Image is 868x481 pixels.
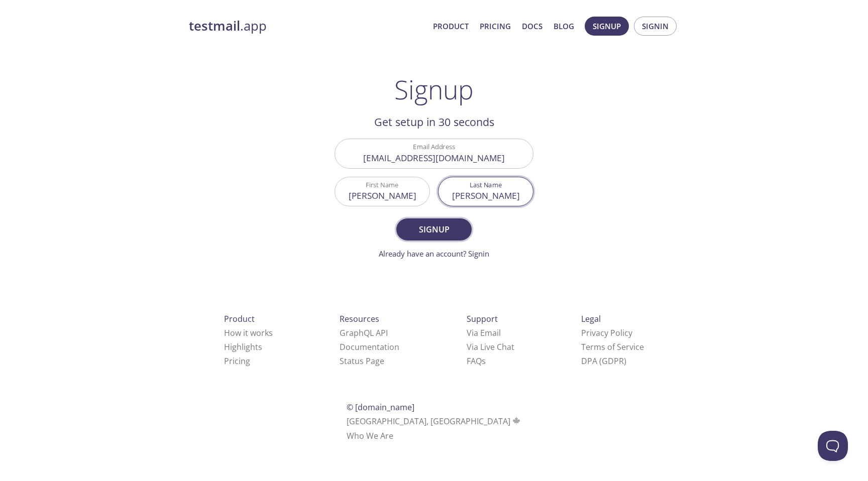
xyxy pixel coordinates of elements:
[335,113,533,131] h2: Get setup in 30 seconds
[224,313,255,324] span: Product
[818,431,848,461] iframe: Help Scout Beacon - Open
[394,74,474,104] h1: Signup
[379,249,489,259] a: Already have an account? Signin
[467,313,498,324] span: Support
[642,20,669,33] span: Signin
[581,341,644,352] a: Terms of Service
[224,327,273,338] a: How it works
[581,355,626,367] a: DPA (GDPR)
[593,20,621,33] span: Signup
[224,355,250,367] a: Pricing
[340,341,399,352] a: Documentation
[634,17,677,36] button: Signin
[581,313,601,324] span: Legal
[482,355,486,367] span: s
[347,402,414,413] span: © [DOMAIN_NAME]
[467,327,501,338] a: Via Email
[347,416,522,427] span: [GEOGRAPHIC_DATA], [GEOGRAPHIC_DATA]
[433,20,469,33] a: Product
[396,218,472,240] button: Signup
[189,17,240,35] strong: testmail
[585,17,629,36] button: Signup
[189,18,425,35] a: testmail.app
[522,20,542,33] a: Docs
[467,341,514,352] a: Via Live Chat
[340,355,384,367] a: Status Page
[467,355,486,367] a: FAQ
[340,313,379,324] span: Resources
[554,20,574,33] a: Blog
[347,430,393,441] a: Who We Are
[581,327,632,338] a: Privacy Policy
[340,327,388,338] a: GraphQL API
[407,222,461,236] span: Signup
[224,341,262,352] a: Highlights
[480,20,511,33] a: Pricing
